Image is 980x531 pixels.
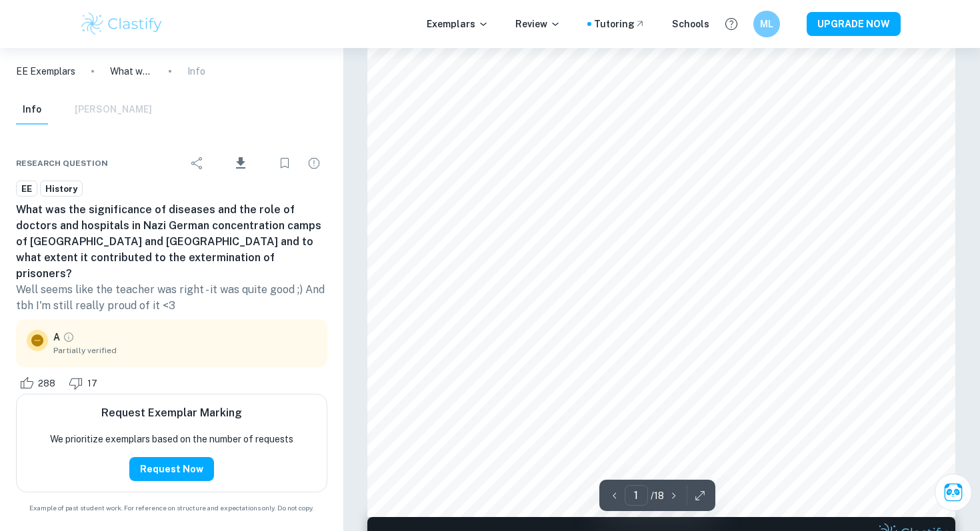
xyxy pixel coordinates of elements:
[213,146,269,181] div: Download
[129,457,214,481] button: Request Now
[16,372,63,394] div: Like
[31,377,63,390] span: 288
[807,12,901,36] button: UPGRADE NOW
[16,64,75,79] a: EE Exemplars
[41,183,82,196] span: History
[672,17,709,31] a: Schools
[80,377,105,390] span: 17
[16,157,108,169] span: Research question
[720,13,743,35] button: Help and Feedback
[759,17,775,31] h6: ML
[65,372,105,394] div: Dislike
[63,331,75,343] a: Grade partially verified
[271,150,298,177] div: Bookmark
[16,95,48,125] button: Info
[515,17,561,31] p: Review
[40,181,83,197] a: History
[651,488,664,503] p: / 18
[187,64,205,79] p: Info
[53,330,60,344] p: A
[935,474,972,511] button: Ask Clai
[594,17,645,31] a: Tutoring
[53,344,317,356] span: Partially verified
[184,150,211,177] div: Share
[301,150,327,177] div: Report issue
[16,181,37,197] a: EE
[427,17,489,31] p: Exemplars
[79,11,164,37] img: Clastify logo
[16,282,327,314] p: Well seems like the teacher was right - it was quite good ;) And tbh I'm still really proud of it <3
[110,64,153,79] p: What was the significance of diseases and the role of doctors and hospitals in Nazi German concen...
[16,503,327,513] span: Example of past student work. For reference on structure and expectations only. Do not copy.
[17,183,37,196] span: EE
[753,11,780,37] button: ML
[16,202,327,282] h6: What was the significance of diseases and the role of doctors and hospitals in Nazi German concen...
[101,405,242,421] h6: Request Exemplar Marking
[50,432,293,446] p: We prioritize exemplars based on the number of requests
